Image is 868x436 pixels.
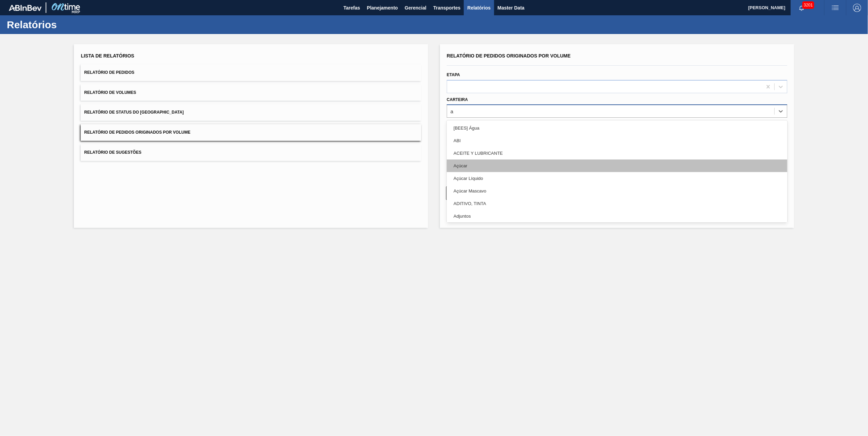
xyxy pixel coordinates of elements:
span: Master Data [498,4,524,12]
button: Limpar [446,186,614,200]
button: Relatório de Sugestões [81,144,421,161]
span: Relatório de Volumes [84,90,136,95]
h1: Relatórios [7,21,128,29]
span: Relatórios [467,4,490,12]
span: Relatório de Status do [GEOGRAPHIC_DATA] [84,110,184,115]
div: ABI [447,134,787,147]
div: ACEITE Y LUBRICANTE [447,147,787,160]
div: Açúcar [447,160,787,172]
div: Açúcar Mascavo [447,185,787,197]
div: Açúcar Líquido [447,172,787,185]
span: Relatório de Sugestões [84,150,141,155]
img: Logout [853,4,861,12]
div: [BEES] Água [447,122,787,134]
div: ADITIVO, TINTA [447,197,787,210]
span: Transportes [433,4,460,12]
button: Relatório de Pedidos Originados por Volume [81,124,421,141]
button: Relatório de Volumes [81,84,421,101]
span: Gerencial [405,4,427,12]
span: Planejamento [367,4,398,12]
button: Relatório de Status do [GEOGRAPHIC_DATA] [81,104,421,121]
img: userActions [831,4,839,12]
div: Adjuntos [447,210,787,222]
span: Relatório de Pedidos [84,70,134,75]
button: Notificações [791,3,812,13]
span: 3201 [802,1,814,9]
img: TNhmsLtSVTkK8tSr43FrP2fwEKptu5GPRR3wAAAABJRU5ErkJggg== [9,5,42,11]
label: Carteira [447,97,468,102]
span: Tarefas [344,4,360,12]
button: Relatório de Pedidos [81,64,421,81]
label: Etapa [447,72,460,77]
span: Lista de Relatórios [81,53,134,58]
span: Relatório de Pedidos Originados por Volume [84,130,190,135]
span: Relatório de Pedidos Originados por Volume [447,53,571,58]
